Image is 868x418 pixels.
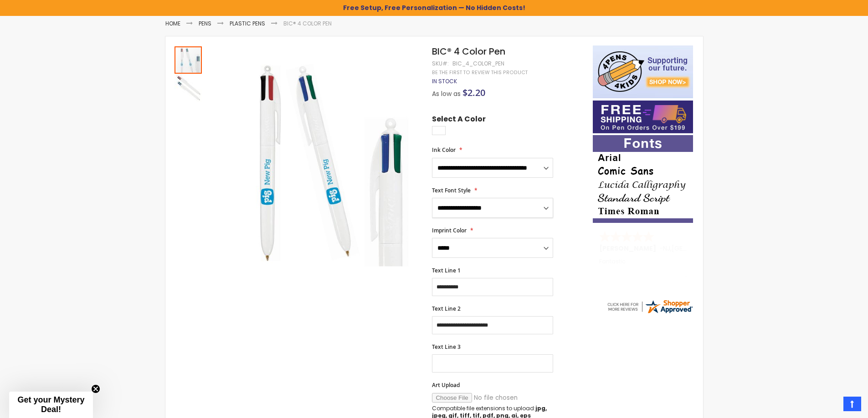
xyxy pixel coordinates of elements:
[432,45,505,58] span: BIC® 4 Color Pen
[432,69,528,76] a: Be the first to review this product
[599,258,688,278] div: Fantastic
[843,397,861,411] a: Top
[91,384,100,393] button: Close teaser
[659,244,739,253] span: - ,
[432,126,446,135] div: White
[432,227,467,234] span: Imprint Color
[432,343,461,351] span: Text Line 3
[165,20,180,27] a: Home
[175,75,202,102] img: BIC® 4 Color Pen
[175,45,203,74] div: BIC® 4 Color Pen
[432,186,471,194] span: Text Font Style
[672,244,739,253] span: [GEOGRAPHIC_DATA]
[432,114,486,126] span: Select A Color
[432,60,449,67] strong: SKU
[212,59,420,267] img: BIC® 4 Color Pen
[432,146,456,154] span: Ink Color
[432,267,461,274] span: Text Line 1
[606,298,693,315] img: 4pens.com widget logo
[432,77,457,85] span: In stock
[606,309,693,317] a: 4pens.com certificate URL
[663,244,670,253] span: NJ
[199,20,211,27] a: Pens
[9,392,93,418] div: Get your Mystery Deal!Close teaser
[452,60,504,67] div: bic_4_color_pen
[432,89,461,98] span: As low as
[432,305,461,312] span: Text Line 2
[432,78,457,85] div: Availability
[283,20,332,27] li: BIC® 4 Color Pen
[17,395,84,414] span: Get your Mystery Deal!
[230,20,265,27] a: Plastic Pens
[593,45,693,98] img: 4pens 4 kids
[432,381,460,389] span: Art Upload
[462,86,485,99] span: $2.20
[599,244,659,253] span: [PERSON_NAME]
[593,101,693,133] img: Free shipping on orders over $199
[593,135,693,223] img: font-personalization-examples
[175,74,202,102] div: BIC® 4 Color Pen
